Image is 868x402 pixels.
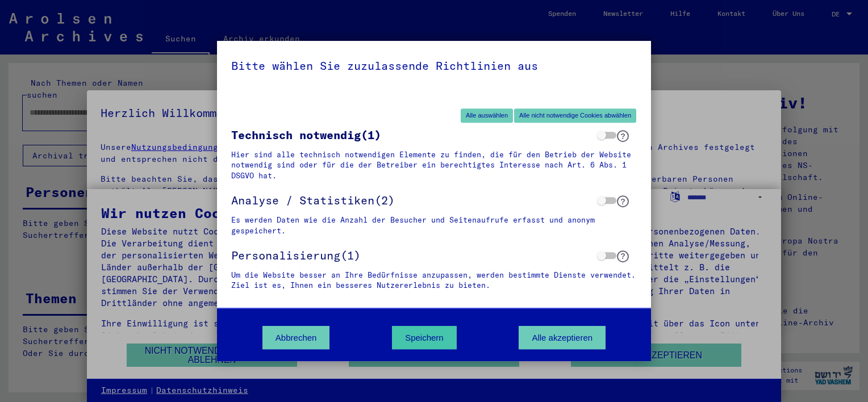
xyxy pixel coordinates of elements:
div: Hier sind alle technisch notwendigen Elemente zu finden, die für den Betrieb der Website notwendi... [231,149,637,181]
span: Personalisierung [231,248,340,262]
button: Alle auswählen [461,108,513,123]
button: ? [617,195,629,207]
button: Alle akzeptieren [519,326,606,349]
button: Abbrechen [262,326,330,349]
button: ? [617,250,629,262]
div: Bitte wählen Sie zuzulassende Richtlinien aus [231,58,637,74]
span: (2) [231,192,395,208]
button: ? [617,130,629,142]
button: Speichern [392,326,457,349]
span: (1) [231,248,361,263]
span: Analyse / Statistiken [231,193,374,207]
div: Es werden Daten wie die Anzahl der Besucher und Seitenaufrufe erfasst und anonym gespeichert. [231,215,637,236]
button: Alle nicht notwendige Cookies abwählen [514,108,636,123]
div: Um die Website besser an Ihre Bedürfnisse anzupassen, werden bestimmte Dienste verwendet. Ziel is... [231,270,637,291]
